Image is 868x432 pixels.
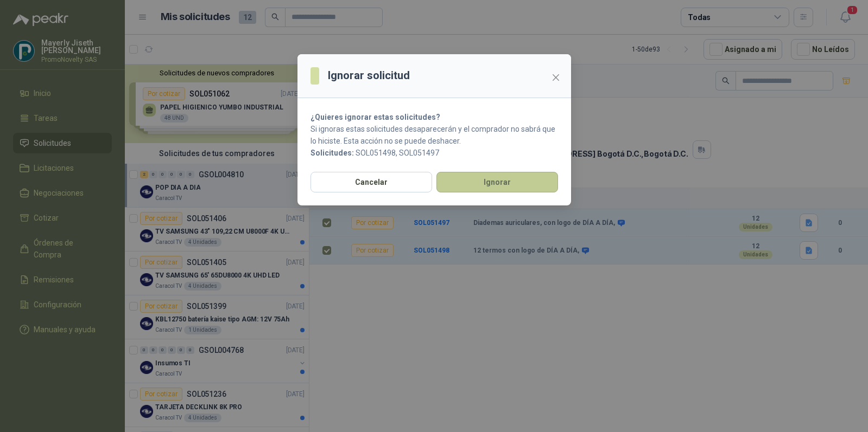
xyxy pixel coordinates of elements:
[311,147,558,159] p: SOL051498, SOL051497
[311,123,558,147] p: Si ignoras estas solicitudes desaparecerán y el comprador no sabrá que lo hiciste. Esta acción no...
[311,172,432,192] button: Cancelar
[311,113,440,121] strong: ¿Quieres ignorar estas solicitudes?
[436,172,558,192] button: Ignorar
[328,67,410,84] h3: Ignorar solicitud
[547,69,565,86] button: Close
[552,73,560,82] span: close
[311,149,354,157] b: Solicitudes:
